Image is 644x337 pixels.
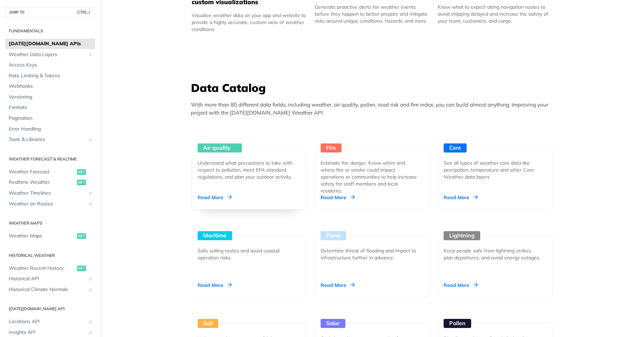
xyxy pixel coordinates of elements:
[88,190,93,196] button: Show subpages for Weather Timelines
[192,12,307,33] div: Visualize weather data on your app and website to provide a highly accurate, custom view of weath...
[77,233,86,239] span: get
[9,115,93,122] span: Pagination
[5,124,95,134] a: Error Handling
[5,134,95,145] a: Tools & LibrariesShow subpages for Tools & Libraries
[9,201,86,207] span: Weather on Routes
[5,113,95,124] a: Pagination
[5,49,95,60] a: Weather Data LayersShow subpages for Weather Data Layers
[191,101,557,117] p: With more than 80 different data fields, including weather, air quality, pollen, road risk and fi...
[5,92,95,102] a: Versioning
[312,210,432,297] a: Flood Determine threat of flooding and impact to infrastructure further in advance. Read More
[77,180,86,185] span: get
[77,169,86,175] span: get
[5,71,95,81] a: Rate Limiting & Tokens
[5,167,95,177] a: Weather Forecastget
[315,3,430,24] div: Generate proactive alerts for weather events before they happen to better prepare and mitigate ri...
[9,329,86,336] span: Insights API
[435,122,555,210] a: Core See all types of weather core data like percipation, temperature and other Core Weather data...
[321,159,418,194] div: Estimate fire danger. Know when and where fire or smoke could impact operations or communities to...
[444,282,478,289] div: Read More
[9,51,86,58] span: Weather Data Layers
[438,3,553,24] div: Know what to expect along navigation routes to avoid shipping delayed and increase the safety of ...
[88,319,93,324] button: Show subpages for Locations API
[5,263,95,274] a: Weather Recent Historyget
[321,231,346,240] div: Flood
[321,282,355,289] div: Read More
[5,316,95,327] a: Locations APIShow subpages for Locations API
[5,199,95,209] a: Weather on RoutesShow subpages for Weather on Routes
[5,231,95,241] a: Weather Mapsget
[5,306,95,312] h2: [DATE][DOMAIN_NAME] API
[9,40,93,47] span: [DATE][DOMAIN_NAME] APIs
[88,276,93,282] button: Show subpages for Historical API
[88,330,93,335] button: Show subpages for Insights API
[9,168,75,175] span: Weather Forecast
[198,282,232,289] div: Read More
[321,319,345,328] div: Solar
[5,102,95,113] a: Formats
[198,159,295,180] div: Understand what precautions to take with respect to pollution, meet EPA standard regulations, and...
[435,210,555,297] a: Lightning Keep people safe from lightning strikes, plan departures, and avoid energy outages. Rea...
[5,7,95,17] button: JUMP TOCTRL-/
[189,210,309,297] a: Maritime Safe sailing routes and avoid coastal operation risks. Read More
[9,104,93,111] span: Formats
[198,143,242,152] div: Air quality
[9,72,93,79] span: Rate Limiting & Tokens
[5,28,95,34] h2: Fundamentals
[198,247,295,261] div: Safe sailing routes and avoid coastal operation risks.
[5,81,95,92] a: Webhooks
[198,319,218,328] div: Soil
[321,247,418,261] div: Determine threat of flooding and impact to infrastructure further in advance.
[9,126,93,133] span: Error Handling
[5,188,95,198] a: Weather TimelinesShow subpages for Weather Timelines
[5,60,95,70] a: Access Keys
[5,252,95,259] h2: Historical Weather
[9,318,86,325] span: Locations API
[9,190,86,197] span: Weather Timelines
[5,177,95,188] a: Realtime Weatherget
[312,122,432,210] a: Fire Estimate fire danger. Know when and where fire or smoke could impact operations or communiti...
[198,231,232,240] div: Maritime
[5,220,95,226] h2: Weather Maps
[76,9,91,15] span: CTRL-/
[198,194,232,201] div: Read More
[191,80,557,95] h3: Data Catalog
[321,194,355,201] div: Read More
[444,194,478,201] div: Read More
[9,136,86,143] span: Tools & Libraries
[444,247,541,261] div: Keep people safe from lightning strikes, plan departures, and avoid energy outages.
[9,265,75,272] span: Weather Recent History
[5,274,95,284] a: Historical APIShow subpages for Historical API
[444,231,480,240] div: Lightning
[189,122,309,210] a: Air quality Understand what precautions to take with respect to pollution, meet EPA standard regu...
[444,319,471,328] div: Pollen
[444,159,541,180] div: See all types of weather core data like percipation, temperature and other Core Weather data layers
[321,143,342,152] div: Fire
[88,52,93,57] button: Show subpages for Weather Data Layers
[88,137,93,142] button: Show subpages for Tools & Libraries
[9,83,93,90] span: Webhooks
[88,201,93,207] button: Show subpages for Weather on Routes
[444,143,467,152] div: Core
[77,266,86,271] span: get
[88,287,93,292] button: Show subpages for Historical Climate Normals
[5,39,95,49] a: [DATE][DOMAIN_NAME] APIs
[9,179,75,186] span: Realtime Weather
[9,233,75,240] span: Weather Maps
[9,62,93,69] span: Access Keys
[9,275,86,282] span: Historical API
[5,284,95,295] a: Historical Climate NormalsShow subpages for Historical Climate Normals
[9,286,86,293] span: Historical Climate Normals
[5,156,95,162] h2: Weather Forecast & realtime
[9,94,93,101] span: Versioning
